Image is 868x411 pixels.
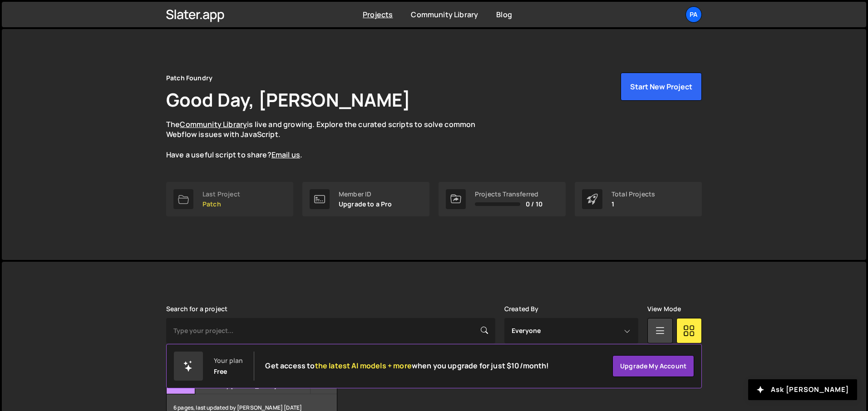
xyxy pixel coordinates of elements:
label: Created By [504,305,539,313]
div: Your plan [214,357,243,364]
div: Last Project [202,191,240,198]
a: Projects [363,10,393,20]
div: Free [214,368,227,375]
p: Patch [202,201,240,208]
a: Community Library [411,10,478,20]
div: Patch Foundry [166,73,212,83]
a: Upgrade my account [612,355,694,377]
button: Start New Project [621,73,702,101]
p: Upgrade to a Pro [339,201,392,208]
button: Ask [PERSON_NAME] [748,379,857,400]
div: Total Projects [612,191,655,198]
h2: Get access to when you upgrade for just $10/month! [265,362,549,370]
a: Pa [686,6,702,23]
h1: Good Day, [PERSON_NAME] [166,87,410,112]
div: Member ID [339,191,392,198]
span: the latest AI models + more [315,361,412,371]
a: Last Project Patch [166,182,293,216]
p: 1 [612,201,655,208]
a: Blog [496,10,512,20]
span: 0 / 10 [526,201,542,208]
input: Type your project... [166,318,495,343]
label: Search for a project [166,305,227,313]
p: The is live and growing. Explore the curated scripts to solve common Webflow issues with JavaScri... [166,119,493,160]
a: Email us [271,150,300,160]
div: Projects Transferred [475,191,542,198]
small: Created by [PERSON_NAME] [200,382,310,390]
a: Community Library [180,119,247,129]
label: View Mode [647,305,681,313]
